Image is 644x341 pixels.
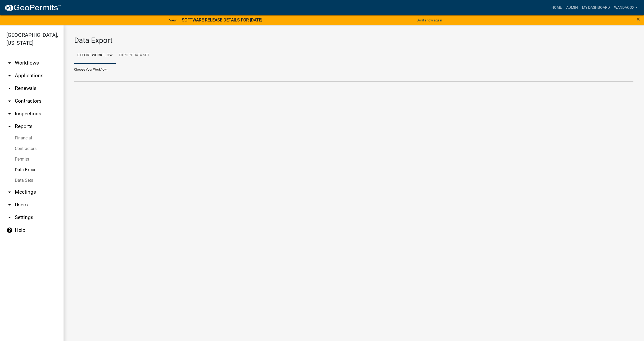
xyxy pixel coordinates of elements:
[6,60,13,66] i: arrow_drop_down
[182,17,262,22] strong: SOFTWARE RELEASE DETAILS FOR [DATE]
[167,16,179,25] a: View
[6,98,13,104] i: arrow_drop_down
[74,47,116,64] a: Export Workflow
[6,111,13,117] i: arrow_drop_down
[6,72,13,79] i: arrow_drop_down
[637,15,640,23] span: ×
[6,214,13,221] i: arrow_drop_down
[6,123,13,130] i: arrow_drop_up
[549,3,564,13] a: Home
[6,227,13,233] i: help
[580,3,612,13] a: My Dashboard
[6,202,13,208] i: arrow_drop_down
[637,16,640,22] button: Close
[415,16,444,25] button: Don't show again
[6,189,13,195] i: arrow_drop_down
[564,3,580,13] a: Admin
[612,3,640,13] a: WandaCox
[6,85,13,92] i: arrow_drop_down
[74,36,633,45] h3: Data Export
[116,47,152,64] a: Export Data Set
